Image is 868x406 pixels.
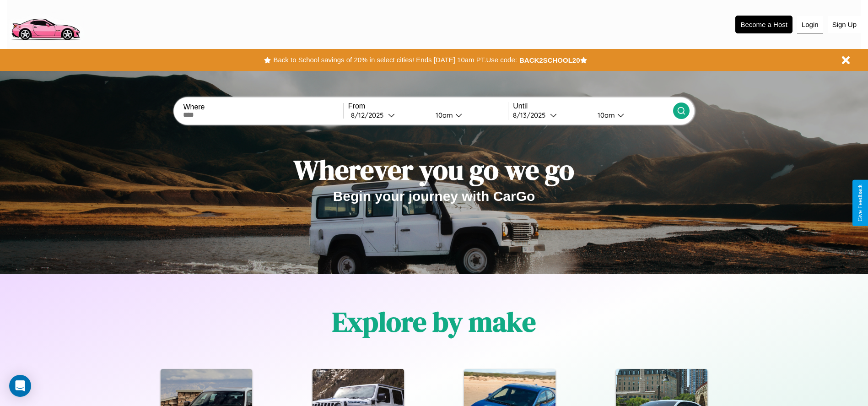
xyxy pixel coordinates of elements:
label: Until [513,102,673,110]
button: 10am [590,110,673,120]
div: 10am [593,111,617,119]
img: logo [7,5,84,43]
label: Where [183,103,343,111]
div: 8 / 12 / 2025 [351,111,388,119]
button: 10am [428,110,508,120]
button: Become a Host [735,16,793,33]
div: Open Intercom Messenger [9,375,31,397]
b: BACK2SCHOOL20 [519,56,580,64]
h1: Explore by make [332,303,536,341]
div: Give Feedback [857,184,863,222]
div: 10am [431,111,455,119]
button: Sign Up [828,16,861,33]
button: Login [797,16,823,33]
div: 8 / 13 / 2025 [513,111,550,119]
button: Back to School savings of 20% in select cities! Ends [DATE] 10am PT.Use code: [271,54,519,66]
label: From [348,102,508,110]
button: 8/12/2025 [348,110,428,120]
